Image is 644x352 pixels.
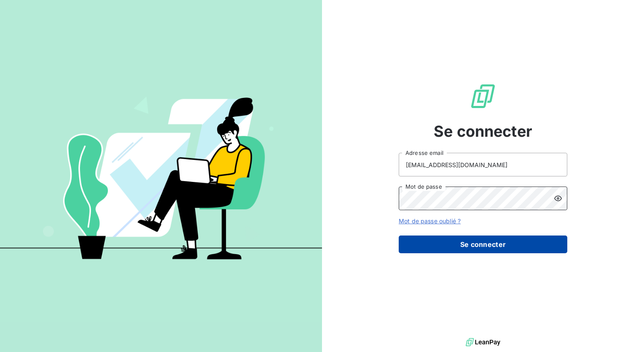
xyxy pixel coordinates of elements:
a: Mot de passe oublié ? [399,217,461,225]
span: Se connecter [434,120,532,143]
input: placeholder [399,153,567,176]
button: Se connecter [399,236,567,253]
img: logo [466,336,500,349]
img: Logo LeanPay [470,83,496,110]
